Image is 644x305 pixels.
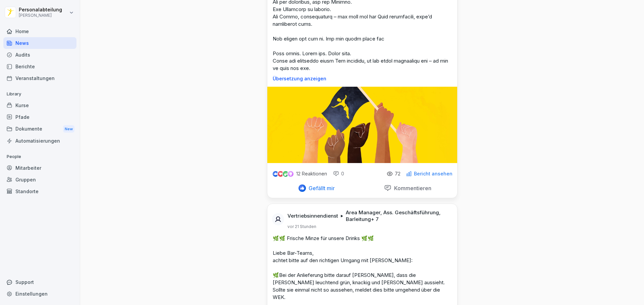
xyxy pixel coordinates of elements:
[306,185,335,192] p: Gefällt mir
[3,111,76,123] a: Pfade
[63,125,74,133] div: New
[267,87,457,163] img: u83gp4zk5lsvupovo33hxmeu.png
[414,171,452,176] p: Bericht ansehen
[3,123,76,135] div: Dokumente
[3,174,76,185] a: Gruppen
[3,72,76,84] a: Veranstaltungen
[296,171,327,176] p: 12 Reaktionen
[3,276,76,288] div: Support
[283,171,288,177] img: celebrate
[391,185,431,192] p: Kommentieren
[3,89,76,99] p: Library
[19,7,62,13] p: Personalabteilung
[3,49,76,61] a: Audits
[3,151,76,162] p: People
[346,209,449,223] p: Area Manager, Ass. Geschäftsführung, Barleitung + 7
[287,213,338,219] p: Vertriebsinnendienst
[3,123,76,135] a: DokumenteNew
[3,288,76,300] a: Einstellungen
[287,224,316,229] p: vor 21 Stunden
[19,13,62,18] p: [PERSON_NAME]
[273,171,278,176] img: like
[3,25,76,37] a: Home
[288,171,293,177] img: inspiring
[3,162,76,174] a: Mitarbeiter
[3,135,76,147] a: Automatisierungen
[395,171,400,176] p: 72
[3,99,76,111] a: Kurse
[3,61,76,72] a: Berichte
[3,185,76,197] a: Standorte
[273,76,452,81] p: Übersetzung anzeigen
[278,171,283,176] img: love
[333,170,344,177] div: 0
[3,37,76,49] a: News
